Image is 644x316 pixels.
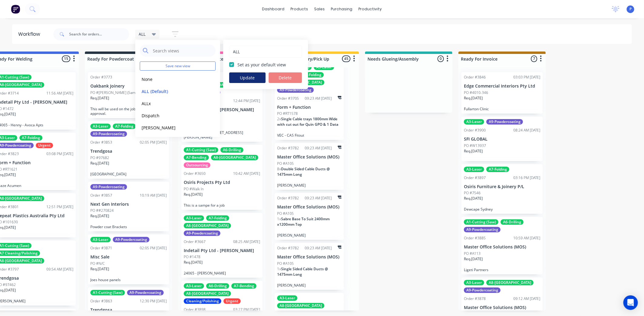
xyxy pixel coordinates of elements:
p: Form + Function [277,105,341,110]
p: Osiris Furniture & Joinery P/L [464,184,540,189]
p: Req. [DATE] [464,95,483,101]
p: Req. [DATE] [464,196,483,201]
div: Order #377301:15 PM [DATE]Oakbank JoineryPO #[PERSON_NAME] (Sample Wall)Req.[DATE]This will be us... [88,72,169,118]
div: Urgent [36,143,53,148]
p: PO #7546 [464,190,481,196]
div: A6-Drilling [206,283,229,289]
div: Order #378209:23 AM [DATE]Master Office Solutions (MOS)PO #A1051xSabre Base To Suit 2400mm x1200m... [275,193,344,240]
span: 2 x [277,116,281,121]
div: A1-Cutting (Saw) [90,290,125,295]
div: A9-Powdercoating [486,119,523,125]
div: A8-[GEOGRAPHIC_DATA] [277,303,324,308]
div: Order #3897 [464,175,486,181]
div: productivity [356,5,385,14]
div: A3-LaserA7-FoldingA9-PowdercoatingOrder #385302:05 PM [DATE]TrendgosaPO #97682Req.[DATE][GEOGRAPH... [88,121,169,179]
div: A9-Powdercoating [113,237,149,242]
p: Dewcape Sydney [464,207,540,211]
div: A3-LaserA7-FoldingOrder #389703:16 PM [DATE]Osiris Furniture & Joinery P/LPO #7546Req.[DATE]Dewca... [461,164,543,214]
p: PO #A113 [464,251,481,256]
div: 09:12 AM [DATE] [513,296,540,301]
div: Order #3878 [464,296,486,301]
div: A1-Cutting (Saw)A6-DrillingA9-PowdercoatingOrder #388510:59 AM [DATE]Master Office Solutions (MOS... [461,217,543,274]
div: Order #384603:03 PM [DATE]Edge Commercial Interiors Pty LtdPO #4010-346Req.[DATE]Fullarton Clinic [461,72,543,114]
div: A1-Cutting (Saw)A6-DrillingA7-BendingA8-[GEOGRAPHIC_DATA]OutsourcingOrder #365010:42 AM [DATE]Osi... [181,145,263,210]
div: A3-LaserA9-PowdercoatingOrder #390008:24 AM [DATE]SFI GLOBALPO #W13937Req.[DATE] [461,117,543,161]
p: Osiris Projects Pty Ltd [184,180,260,185]
a: dashboard [259,5,288,14]
p: Master Office Solutions (MOS) [464,244,540,250]
input: Search for orders... [69,28,129,40]
div: A9-Powdercoating [464,288,501,293]
p: SFI GLOBAL [464,137,540,142]
div: 10:59 AM [DATE] [513,235,540,241]
p: Req. [DATE] [464,256,483,262]
div: 03:27 PM [DATE] [233,307,260,312]
div: A7-Folding [301,72,324,78]
p: PO #A105 [277,161,294,166]
p: Edge Commercial Interiors Pty Ltd [464,84,540,89]
div: 03:03 PM [DATE] [513,75,540,80]
div: A3-Laser [464,119,484,125]
div: 03:16 PM [DATE] [513,175,540,181]
div: Order #378209:23 AM [DATE]Master Office Solutions (MOS)PO #A1051xSingle Sided Cable Ducts @ 1475m... [275,243,344,290]
div: Order #3857 [90,193,112,198]
div: Order #3846 [464,75,486,80]
button: ALLx [140,100,204,107]
p: Req. [DATE] [90,213,109,219]
button: Delete [269,72,302,83]
div: 09:23 AM [DATE] [305,145,332,151]
div: A3-LaserA9-PowdercoatingOrder #387102:05 PM [DATE]Misc SalePO #N/CReq.[DATE]Joes house panels [88,235,169,284]
div: products [288,5,311,14]
div: 12:44 PM [DATE] [233,98,260,104]
div: A3-Laser [464,167,484,172]
p: [PERSON_NAME] [277,283,341,288]
div: 02:05 PM [DATE] [140,245,167,251]
p: PO #97682 [90,155,109,161]
div: Urgent [223,298,241,304]
div: Order #3782 [277,145,299,151]
p: 23024 -Cobild - [STREET_ADDRESS][PERSON_NAME] [184,130,260,139]
p: [PERSON_NAME] [277,233,341,238]
div: A7-Folding [486,167,509,172]
p: Master Office Solutions (MOS) [277,205,341,210]
div: 02:05 PM [DATE] [140,140,167,145]
div: 03:08 PM [DATE] [46,151,73,157]
p: 24065 - [PERSON_NAME] [184,271,260,275]
span: Sabre Base To Suit 2400mm x1200mm Top [277,216,330,227]
p: Trendgosa [90,149,167,154]
div: A9-Powdercoating [90,184,127,190]
span: 8 x [277,166,281,171]
div: Order #3900 [464,128,486,133]
span: ALL [139,31,146,37]
div: A9-Powdercoating [127,290,164,295]
p: PO #A105 [277,261,294,266]
div: A3-Laser [90,124,111,129]
div: A9-PowdercoatingOrder #385710:19 AM [DATE]Next Gen InteriorsPO ##270824Req.[DATE]Powder coat Brac... [88,182,169,232]
div: Workflow [18,31,43,38]
div: Order #3782 [277,245,299,251]
button: Dispatch [140,112,204,119]
div: A8-[GEOGRAPHIC_DATA] [211,155,258,160]
div: purchasing [328,5,356,14]
div: Order #3782 [277,195,299,201]
div: A7-Bending [231,283,257,289]
p: PO #RT1578 [277,111,298,116]
div: A3-Laser [314,65,334,70]
p: This will be used on the job just need sample approval. [90,107,167,116]
div: Order #3885 [464,235,486,241]
div: 12:30 PM [DATE] [140,298,167,304]
div: A3-Laser [184,215,204,221]
p: Req. [DATE] [184,260,203,265]
p: Trendgosa [90,308,167,313]
p: Ligeti Partners [464,268,540,272]
p: Indetail Pty Ltd - [PERSON_NAME] [184,248,260,253]
span: 1 x [277,266,281,271]
p: PO #Walk In [184,186,204,192]
button: Save new view [140,62,216,71]
p: PO #[PERSON_NAME] (Sample Wall) [90,90,149,95]
p: PO #A105 [277,211,294,216]
div: 11:56 AM [DATE] [46,91,73,96]
p: [GEOGRAPHIC_DATA] [90,172,167,176]
button: None [140,76,204,83]
div: A1-Cutting (Saw) [184,147,218,153]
